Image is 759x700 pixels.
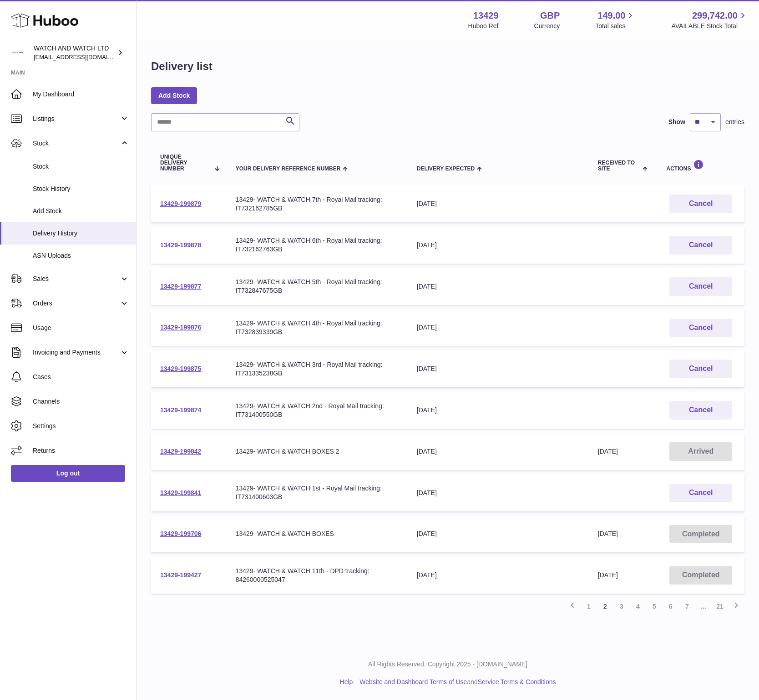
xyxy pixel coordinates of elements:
button: Cancel [669,484,732,502]
a: 13429-199706 [160,530,201,537]
div: Actions [666,160,735,172]
button: Cancel [669,277,732,296]
strong: GBP [540,10,560,22]
span: [DATE] [598,530,618,537]
span: 149.00 [597,10,625,22]
a: 13429-199427 [160,571,201,579]
a: 6 [663,598,679,615]
strong: 13429 [473,10,499,22]
a: 21 [712,598,728,615]
div: [DATE] [417,571,580,580]
span: 299,742.00 [692,10,738,22]
p: All Rights Reserved. Copyright 2025 - [DOMAIN_NAME] [144,660,752,669]
div: [DATE] [417,530,580,538]
button: Cancel [669,360,732,378]
span: Received to Site [598,160,640,172]
div: [DATE] [417,200,580,208]
div: [DATE] [417,489,580,497]
div: 13429- WATCH & WATCH 1st - Royal Mail tracking: IT731400603GB [236,484,399,501]
span: [DATE] [598,571,618,579]
span: Orders [33,299,120,308]
span: Cases [33,373,129,381]
span: Returns [33,446,129,455]
div: [DATE] [417,365,580,373]
span: [DATE] [598,448,618,455]
a: 13429-199879 [160,200,201,207]
a: 13429-199874 [160,406,201,414]
div: 13429- WATCH & WATCH BOXES [236,530,399,538]
a: 13429-199876 [160,324,201,331]
span: Delivery History [33,229,129,238]
div: 13429- WATCH & WATCH BOXES 2 [236,447,399,456]
a: 13429-199841 [160,489,201,496]
span: entries [725,118,744,126]
div: [DATE] [417,282,580,291]
a: 2 [597,598,613,615]
span: Your Delivery Reference Number [236,166,341,172]
div: [DATE] [417,447,580,456]
span: [EMAIL_ADDRESS][DOMAIN_NAME] [34,53,134,60]
div: [DATE] [417,406,580,415]
a: Help [340,678,353,685]
div: 13429- WATCH & WATCH 5th - Royal Mail tracking: IT732847675GB [236,278,399,295]
button: Cancel [669,319,732,337]
a: 3 [613,598,630,615]
h1: Delivery list [151,59,213,74]
label: Show [668,118,685,126]
a: Log out [11,465,125,481]
a: 13429-199878 [160,241,201,249]
div: WATCH AND WATCH LTD [34,44,116,61]
button: Cancel [669,401,732,420]
a: 13429-199875 [160,365,201,372]
a: 1 [581,598,597,615]
div: 13429- WATCH & WATCH 7th - Royal Mail tracking: IT732162785GB [236,195,399,213]
span: Unique Delivery Number [160,154,209,172]
div: 13429- WATCH & WATCH 6th - Royal Mail tracking: IT732162763GB [236,236,399,254]
a: 5 [646,598,663,615]
div: Huboo Ref [468,22,499,30]
div: 13429- WATCH & WATCH 4th - Royal Mail tracking: IT732839339GB [236,319,399,336]
span: AVAILABLE Stock Total [671,22,748,30]
div: [DATE] [417,323,580,332]
span: My Dashboard [33,90,129,99]
span: Add Stock [33,207,129,215]
li: and [356,678,556,686]
span: Usage [33,324,129,332]
span: Listings [33,115,120,123]
div: 13429- WATCH & WATCH 2nd - Royal Mail tracking: IT731400550GB [236,402,399,419]
span: Settings [33,422,129,430]
span: Stock [33,162,129,171]
span: Total sales [595,22,636,30]
a: 13429-199877 [160,283,201,290]
span: Stock History [33,185,129,193]
span: ... [695,598,712,615]
span: Stock [33,139,120,148]
div: [DATE] [417,241,580,250]
span: Invoicing and Payments [33,348,120,357]
a: 7 [679,598,695,615]
a: 149.00 Total sales [595,10,636,30]
div: Currency [534,22,560,30]
a: 299,742.00 AVAILABLE Stock Total [671,10,748,30]
span: Delivery Expected [417,166,475,172]
span: Channels [33,397,129,406]
button: Cancel [669,236,732,255]
a: 4 [630,598,646,615]
div: 13429- WATCH & WATCH 11th - DPD tracking: 84260000525047 [236,567,399,584]
button: Cancel [669,195,732,213]
a: Add Stock [151,87,197,104]
span: Sales [33,275,120,283]
a: 13429-199842 [160,448,201,455]
span: ASN Uploads [33,251,129,260]
div: 13429- WATCH & WATCH 3rd - Royal Mail tracking: IT731335238GB [236,360,399,378]
img: baris@watchandwatch.co.uk [11,46,25,60]
a: Website and Dashboard Terms of Use [359,678,467,685]
a: Service Terms & Conditions [478,678,556,685]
